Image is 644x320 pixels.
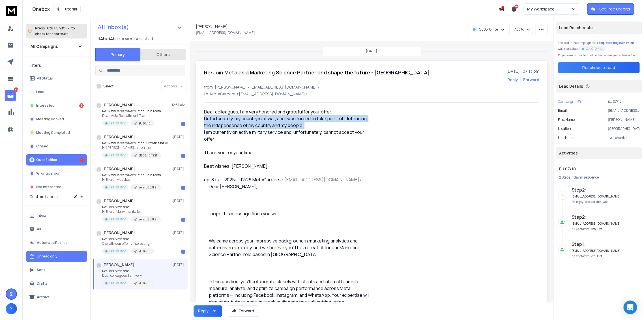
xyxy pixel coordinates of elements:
a: 165 [5,90,16,101]
p: [DATE] [173,263,185,267]
button: Lead [26,86,87,98]
label: Select [103,84,113,89]
p: Out Of Office [110,121,126,125]
div: 1 [181,154,185,158]
span: 8th, Oct [596,200,608,204]
div: The lead in the campaign has but it was marked as . [558,41,639,51]
div: I am currently on active military service and, unfortunately, cannot accept your offer. [204,129,369,142]
span: 7th, Oct [591,254,602,258]
p: [DATE] [173,231,185,235]
p: Contacted [576,227,602,231]
p: Closed [36,144,48,149]
span: 50 [514,5,518,8]
span: Ctrl + Shift + k [46,25,70,31]
span: completed its journey [597,41,629,45]
p: Out Of Office [110,217,126,221]
button: Automatic Replies [26,237,87,248]
div: Reply [198,308,209,314]
p: Out Of Office [110,185,126,189]
p: Out Of Office [479,27,498,32]
div: Dear colleagues, I am very honored and grateful for your offer. [204,108,369,169]
button: Forward [227,305,259,317]
h6: Step 2 : [572,214,621,220]
span: 8th, Oct [591,227,602,231]
button: Inbox [26,210,87,221]
p: [DATE] [173,135,185,139]
button: All [26,224,87,235]
p: Press to check for shortcuts. [35,25,75,37]
p: Inbox [37,213,46,218]
div: Thank you for your time. [204,149,369,156]
button: Interested160 [26,100,87,111]
div: Unfortunately, my country is at war, and I was forced to take part in it, defending the independe... [204,115,369,129]
p: [EMAIL_ADDRESS][DOMAIN_NAME] [608,108,639,113]
button: Unread only [26,251,87,262]
button: Get Free Credits [587,3,634,15]
p: Out Of Office [110,249,126,253]
p: Sent [37,268,45,272]
button: Tutorial [53,5,81,13]
h3: Inboxes selected [117,35,153,42]
p: [DATE] [366,49,377,53]
p: location [558,126,571,131]
div: ср, 8 окт. 2025 г., 12:26 MetaCareers < >: [204,176,369,183]
span: 346 / 346 [98,35,116,42]
p: Interested [36,103,55,108]
p: [DATE] [173,167,185,171]
p: Archive [37,295,50,299]
h6: Step 2 : [572,186,621,193]
p: from: [PERSON_NAME] <[EMAIL_ADDRESS][DOMAIN_NAME]> [204,84,539,90]
h1: All Inbox(s) [98,24,129,30]
div: Activities [556,147,642,159]
p: Dear Meta Recruitment Team, I [102,113,161,118]
p: 165 [14,87,18,92]
h1: [PERSON_NAME] [102,134,135,140]
p: EU 07/10 [138,121,151,126]
div: Open Intercom Messenger [623,300,637,314]
p: Not Interested [36,185,61,189]
p: Out Of Office [586,47,602,51]
button: Not Interested [26,181,87,193]
p: [DATE] : 07:13 pm [506,68,539,74]
p: Email [558,108,567,113]
button: Sent [26,264,87,276]
p: Do you want to reschedule this lead again, please take action. [558,53,639,57]
h1: EU 07/10 [559,166,638,172]
h6: Step 1 : [572,241,621,248]
span: 1 day in sequence [572,175,599,180]
h3: Custom Labels [29,194,58,199]
button: Others [140,48,186,61]
p: EU 07/10 [138,281,151,285]
h1: [PERSON_NAME] [102,198,135,204]
button: Reply [194,305,222,317]
button: Meeting Booked [26,113,87,125]
h1: [PERSON_NAME] [102,262,134,268]
p: [GEOGRAPHIC_DATA] [608,126,639,131]
p: Re: Join Meta as a [102,237,154,241]
button: Y [6,303,17,314]
p: Unread only [37,254,57,259]
p: Automatic Replies [37,240,68,245]
button: Drafts [26,278,87,289]
button: Wrong person [26,168,87,179]
button: Reschedule Lead [558,62,639,73]
p: [PERSON_NAME] [608,117,639,122]
h1: [PERSON_NAME] [196,24,228,29]
button: Meeting Completed [26,127,87,138]
span: 2 Steps [559,175,570,180]
p: Overall, your offer is interesting [102,241,154,246]
p: EU 07/10 [138,249,151,254]
p: First Name [558,117,575,122]
button: Campaign [558,99,581,104]
p: Lead [36,90,44,94]
p: Meeting Booked [36,117,64,121]
p: Reply Received [576,200,608,204]
p: Re: MetaCareers Recruiting: Growth Marketing [102,141,170,145]
button: All Status [26,73,87,84]
p: Hi there, Many thanks for [102,209,161,214]
p: EU 07/10 [608,99,639,104]
h1: All Campaigns [31,44,58,49]
h1: [PERSON_NAME] [102,102,135,108]
p: All Status [37,76,53,81]
p: Ireland [DATE] [138,185,157,190]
